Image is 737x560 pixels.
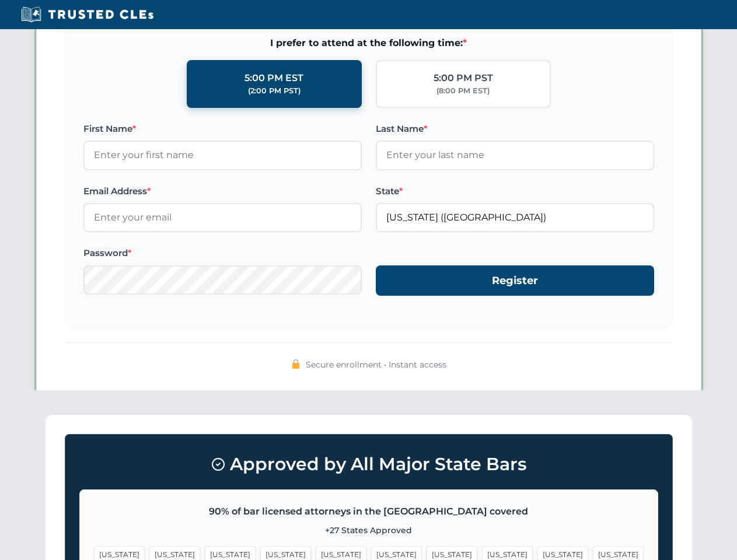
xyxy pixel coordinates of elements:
[83,122,362,136] label: First Name
[94,524,644,537] p: +27 States Approved
[434,71,493,86] div: 5:00 PM PST
[83,141,362,170] input: Enter your first name
[376,265,654,296] button: Register
[248,85,301,97] div: (2:00 PM PST)
[244,71,303,86] div: 5:00 PM EST
[79,449,658,480] h3: Approved by All Major State Bars
[83,36,654,51] span: I prefer to attend at the following time:
[83,203,362,232] input: Enter your email
[436,85,490,97] div: (8:00 PM EST)
[376,184,654,198] label: State
[306,358,446,371] span: Secure enrollment • Instant access
[376,203,654,232] input: California (CA)
[376,122,654,136] label: Last Name
[18,6,157,23] img: Trusted CLEs
[83,246,362,260] label: Password
[94,504,644,519] p: 90% of bar licensed attorneys in the [GEOGRAPHIC_DATA] covered
[291,359,301,369] img: 🔒
[376,141,654,170] input: Enter your last name
[83,184,362,198] label: Email Address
